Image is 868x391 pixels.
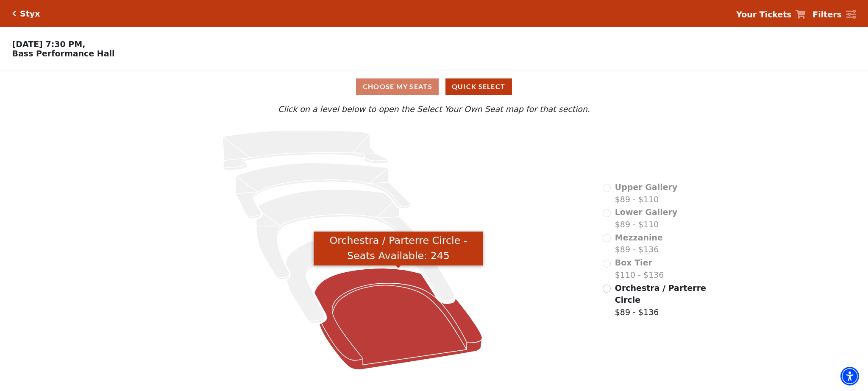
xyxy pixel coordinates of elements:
strong: Your Tickets [736,10,792,19]
input: Orchestra / Parterre Circle$89 - $136 [603,285,611,293]
a: Your Tickets [736,8,806,21]
span: Orchestra / Parterre Circle [615,283,706,305]
label: $89 - $136 [615,282,707,318]
h5: Styx [20,9,40,19]
span: Lower Gallery [615,207,678,217]
path: Lower Gallery - Seats Available: 0 [236,163,411,219]
label: $110 - $136 [615,257,664,281]
label: $89 - $110 [615,206,678,230]
span: Box Tier [615,258,652,267]
label: $89 - $136 [615,232,663,256]
path: Upper Gallery - Seats Available: 0 [223,131,389,170]
a: Click here to go back to filters [12,11,16,17]
span: Mezzanine [615,233,663,242]
div: Orchestra / Parterre Circle - Seats Available: 245 [314,232,483,266]
strong: Filters [812,10,842,19]
p: Click on a level below to open the Select Your Own Seat map for that section. [114,103,754,115]
label: $89 - $110 [615,181,678,205]
a: Filters [812,8,856,21]
div: Accessibility Menu [840,367,859,385]
button: Quick Select [445,78,512,95]
path: Orchestra / Parterre Circle - Seats Available: 245 [314,268,482,370]
span: Upper Gallery [615,182,678,192]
